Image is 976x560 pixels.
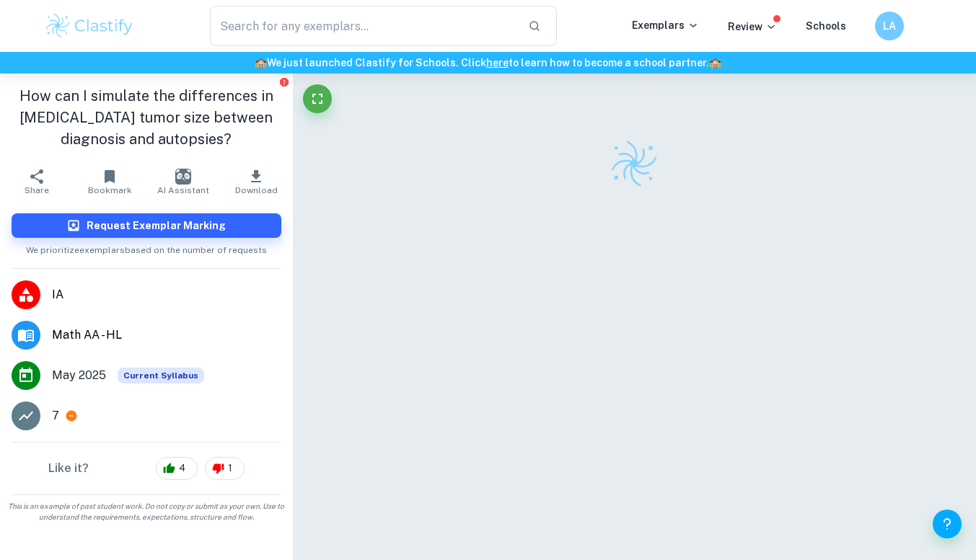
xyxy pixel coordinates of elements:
button: LA [875,12,904,40]
span: AI Assistant [157,185,209,195]
h6: Like it? [48,460,89,477]
a: Schools [806,20,846,32]
span: Bookmark [88,185,132,195]
button: Fullscreen [303,84,332,113]
button: Report issue [279,76,290,87]
span: 1 [220,461,240,476]
button: Download [219,161,292,202]
h6: Request Exemplar Marking [87,218,226,234]
span: Current Syllabus [118,368,204,383]
p: Review [728,19,777,35]
p: Exemplars [632,17,699,33]
span: 4 [171,461,193,476]
span: May 2025 [52,367,106,384]
input: Search for any exemplars... [210,6,517,46]
div: 1 [205,457,245,480]
img: AI Assistant [175,169,191,185]
button: AI Assistant [146,161,219,202]
h1: How can I simulate the differences in [MEDICAL_DATA] tumor size between diagnosis and autopsies? [12,85,281,150]
img: Clastify logo [44,12,136,40]
button: Help and Feedback [933,510,962,538]
span: Share [25,185,49,195]
div: This exemplar is based on the current syllabus. Feel free to refer to it for inspiration/ideas wh... [118,368,204,383]
span: This is an example of past student work. Do not copy or submit as your own. Use to understand the... [6,501,287,523]
p: 7 [52,407,59,425]
span: Download [235,185,278,195]
img: Clastify logo [609,138,659,189]
span: We prioritize exemplars based on the number of requests [26,238,267,257]
a: here [486,57,509,68]
span: Math AA - HL [52,326,281,344]
span: 🏫 [255,57,267,68]
div: 4 [156,457,198,480]
span: 🏫 [709,57,721,68]
h6: We just launched Clastify for Schools. Click to learn how to become a school partner. [3,55,973,71]
span: IA [52,286,281,303]
h6: LA [881,18,897,34]
button: Request Exemplar Marking [12,213,281,238]
button: Bookmark [73,161,146,202]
